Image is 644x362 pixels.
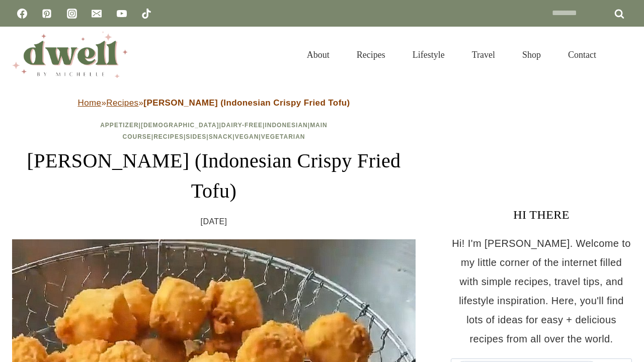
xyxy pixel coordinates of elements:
strong: [PERSON_NAME] (Indonesian Crispy Fried Tofu) [143,98,350,108]
span: | | | | | | | | | [100,122,328,140]
a: TikTok [136,4,156,24]
time: [DATE] [201,214,227,229]
a: Facebook [12,4,32,24]
a: Vegetarian [261,133,305,140]
h3: HI THERE [451,206,632,224]
a: Dairy-Free [221,122,263,129]
nav: Primary Navigation [293,37,610,72]
a: Indonesian [265,122,307,129]
a: Travel [458,37,509,72]
button: View Search Form [615,46,632,63]
a: Lifestyle [399,37,458,72]
a: Contact [554,37,610,72]
a: Snack [209,133,233,140]
a: Home [77,98,101,108]
img: DWELL by michelle [12,32,128,78]
a: Recipes [343,37,399,72]
a: Recipes [106,98,138,108]
a: Recipes [153,133,184,140]
a: Pinterest [37,4,57,24]
a: Sides [186,133,206,140]
a: YouTube [112,4,132,24]
a: Email [87,4,107,24]
a: Instagram [62,4,82,24]
p: Hi! I'm [PERSON_NAME]. Welcome to my little corner of the internet filled with simple recipes, tr... [451,234,632,348]
span: » » [77,98,350,108]
a: Vegan [235,133,259,140]
a: Appetizer [100,122,138,129]
h1: [PERSON_NAME] (Indonesian Crispy Fried Tofu) [12,146,416,206]
a: Shop [509,37,554,72]
a: About [293,37,343,72]
a: [DEMOGRAPHIC_DATA] [141,122,219,129]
